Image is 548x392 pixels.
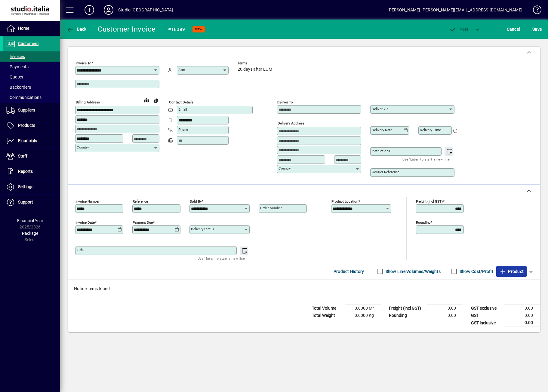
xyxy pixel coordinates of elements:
[468,312,504,319] td: GST
[18,108,35,112] span: Suppliers
[386,305,427,312] td: Freight (incl GST)
[68,280,540,298] div: No line items found
[151,96,161,105] button: Copy to Delivery address
[3,51,60,62] a: Invoices
[387,5,522,15] div: [PERSON_NAME] [PERSON_NAME][EMAIL_ADDRESS][DOMAIN_NAME]
[504,319,540,327] td: 0.00
[17,218,43,223] span: Financial Year
[531,24,543,35] button: Save
[18,41,38,46] span: Customers
[532,27,535,32] span: S
[195,27,202,31] span: NEW
[331,199,358,204] mat-label: Product location
[3,164,60,179] a: Reports
[372,128,392,132] mat-label: Delivery date
[420,128,441,132] mat-label: Delivery time
[372,170,399,174] mat-label: Courier Reference
[528,1,540,21] a: Knowledge Base
[458,268,493,274] label: Show Cost/Profit
[372,149,390,153] mat-label: Instructions
[468,305,504,312] td: GST exclusive
[178,107,187,112] mat-label: Email
[309,305,345,312] td: Total Volume
[99,5,118,15] button: Profile
[507,24,520,34] span: Cancel
[386,312,427,319] td: Rounding
[416,199,443,204] mat-label: Freight (incl GST)
[468,319,504,327] td: GST inclusive
[18,154,27,158] span: Staff
[279,166,291,170] mat-label: Country
[345,305,381,312] td: 0.0000 M³
[505,24,522,35] button: Cancel
[6,64,29,69] span: Payments
[190,199,202,204] mat-label: Sold by
[6,54,25,59] span: Invoices
[75,199,100,204] mat-label: Invoice number
[6,95,42,100] span: Communications
[345,312,381,319] td: 0.0000 Kg
[77,248,84,252] mat-label: Title
[3,72,60,82] a: Quotes
[66,27,87,32] span: Back
[77,145,89,149] mat-label: Country
[75,220,95,225] mat-label: Invoice date
[384,268,441,274] label: Show Line Volumes/Weights
[18,169,33,174] span: Reports
[3,179,60,194] a: Settings
[133,220,153,225] mat-label: Payment due
[499,267,524,276] span: Product
[18,138,37,143] span: Financials
[60,24,93,35] app-page-header-button: Back
[178,127,188,132] mat-label: Phone
[3,103,60,118] a: Suppliers
[331,266,367,277] button: Product History
[427,305,463,312] td: 0.00
[142,95,151,105] a: View on map
[446,24,472,35] button: Post
[98,24,156,34] div: Customer Invoice
[496,266,527,277] button: Product
[260,206,282,210] mat-label: Order number
[6,85,31,90] span: Backorders
[198,255,245,262] mat-hint: Use 'Enter' to start a new line
[22,231,38,236] span: Package
[238,61,274,65] span: Terms
[372,107,388,111] mat-label: Deliver via
[18,200,33,204] span: Support
[133,199,148,204] mat-label: Reference
[3,92,60,103] a: Communications
[238,67,272,72] span: 20 days after EOM
[504,305,540,312] td: 0.00
[504,312,540,319] td: 0.00
[3,149,60,164] a: Staff
[460,27,462,32] span: P
[6,75,23,79] span: Quotes
[80,5,99,15] button: Add
[3,62,60,72] a: Payments
[334,267,364,276] span: Product History
[309,312,345,319] td: Total Weight
[3,82,60,92] a: Backorders
[3,195,60,210] a: Support
[416,220,430,225] mat-label: Rounding
[65,24,88,35] button: Back
[532,24,542,34] span: ave
[3,21,60,36] a: Home
[402,156,450,163] mat-hint: Use 'Enter' to start a new line
[18,26,29,31] span: Home
[168,25,185,34] div: #16089
[449,27,469,32] span: ost
[277,100,293,104] mat-label: Deliver To
[178,68,185,72] mat-label: Attn
[3,118,60,133] a: Products
[427,312,463,319] td: 0.00
[75,61,91,65] mat-label: Invoice To
[3,133,60,149] a: Financials
[191,227,214,231] mat-label: Delivery status
[18,123,35,128] span: Products
[118,5,173,15] div: Studio [GEOGRAPHIC_DATA]
[18,184,33,189] span: Settings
